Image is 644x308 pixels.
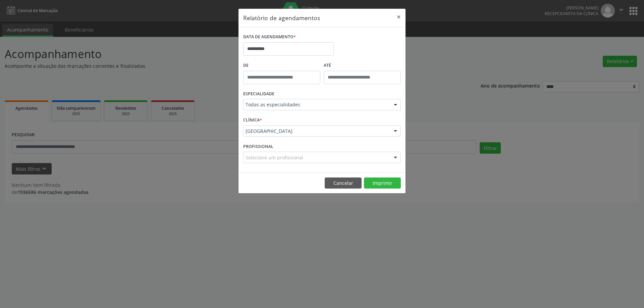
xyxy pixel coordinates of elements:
[246,154,303,161] span: Selecione um profissional
[246,101,387,108] span: Todas as especialidades
[392,9,406,25] button: Close
[324,60,401,71] label: ATÉ
[243,141,273,152] label: PROFISSIONAL
[364,177,401,189] button: Imprimir
[243,13,320,22] h5: Relatório de agendamentos
[243,60,320,71] label: De
[243,32,296,42] label: DATA DE AGENDAMENTO
[246,128,387,135] span: [GEOGRAPHIC_DATA]
[243,115,262,125] label: CLÍNICA
[243,89,274,99] label: ESPECIALIDADE
[325,177,362,189] button: Cancelar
